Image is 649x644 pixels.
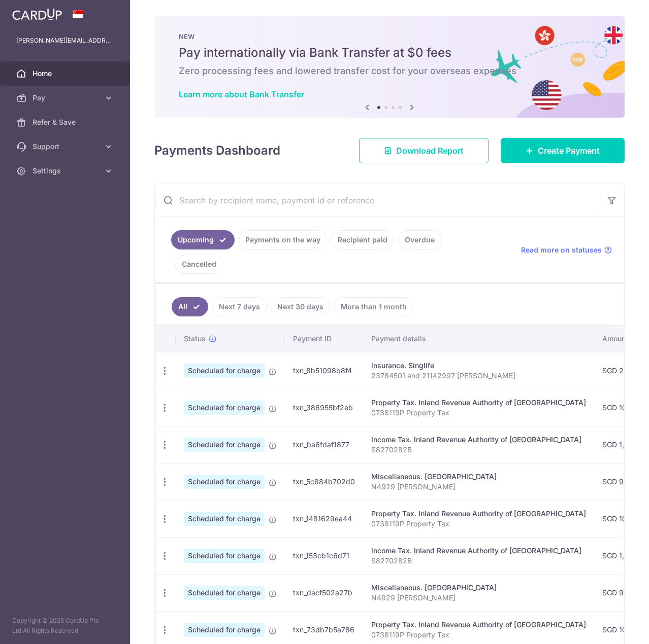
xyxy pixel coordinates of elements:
[184,623,265,637] span: Scheduled for charge
[184,475,265,489] span: Scheduled for charge
[371,482,586,492] p: N4929 [PERSON_NAME]
[12,8,62,20] img: CardUp
[538,145,600,157] span: Create Payment
[171,230,235,249] a: Upcoming
[172,297,208,316] a: All
[155,184,600,217] input: Search by recipient name, payment id or reference
[285,389,363,426] td: txn_386955bf2eb
[331,230,394,249] a: Recipient paid
[521,245,602,255] span: Read more on statuses
[371,445,586,455] p: S8270282B
[371,472,586,482] div: Miscellaneous. [GEOGRAPHIC_DATA]
[363,326,594,352] th: Payment details
[285,500,363,537] td: txn_1481629ea44
[285,352,363,389] td: txn_8b51098b8f4
[184,364,265,378] span: Scheduled for charge
[179,65,600,77] h6: Zero processing fees and lowered transfer cost for your overseas expenses
[371,509,586,519] div: Property Tax. Inland Revenue Authority of [GEOGRAPHIC_DATA]
[179,89,304,99] a: Learn more about Bank Transfer
[285,326,363,352] th: Payment ID
[371,398,586,408] div: Property Tax. Inland Revenue Authority of [GEOGRAPHIC_DATA]
[334,297,413,316] a: More than 1 month
[154,16,625,118] img: Bank transfer banner
[371,556,586,566] p: S8270282B
[371,630,586,640] p: 0738119P Property Tax
[179,45,600,61] h5: Pay internationally via Bank Transfer at $0 fees
[371,371,586,381] p: 23784501 and 21142997 [PERSON_NAME]
[371,408,586,418] p: 0738119P Property Tax
[154,141,280,160] h4: Payments Dashboard
[33,166,100,176] span: Settings
[33,117,100,127] span: Refer & Save
[33,141,100,152] span: Support
[285,574,363,611] td: txn_dacf502a27b
[33,68,100,79] span: Home
[371,620,586,630] div: Property Tax. Inland Revenue Authority of [GEOGRAPHIC_DATA]
[371,583,586,593] div: Miscellaneous. [GEOGRAPHIC_DATA]
[16,35,114,46] p: [PERSON_NAME][EMAIL_ADDRESS][DOMAIN_NAME]
[371,361,586,371] div: Insurance. Singlife
[184,438,265,452] span: Scheduled for charge
[371,593,586,603] p: N4929 [PERSON_NAME]
[271,297,330,316] a: Next 30 days
[398,230,441,249] a: Overdue
[212,297,267,316] a: Next 7 days
[371,435,586,445] div: Income Tax. Inland Revenue Authority of [GEOGRAPHIC_DATA]
[521,245,612,255] a: Read more on statuses
[184,549,265,563] span: Scheduled for charge
[602,334,628,344] span: Amount
[184,512,265,526] span: Scheduled for charge
[33,93,100,103] span: Pay
[184,586,265,600] span: Scheduled for charge
[285,463,363,500] td: txn_5c884b702d0
[359,138,489,163] a: Download Report
[371,519,586,529] p: 0738119P Property Tax
[239,230,327,249] a: Payments on the way
[184,401,265,415] span: Scheduled for charge
[285,537,363,574] td: txn_153cb1c6d71
[285,426,363,463] td: txn_ba6fdaf1877
[179,32,600,41] p: NEW
[175,255,223,274] a: Cancelled
[371,546,586,556] div: Income Tax. Inland Revenue Authority of [GEOGRAPHIC_DATA]
[396,145,464,157] span: Download Report
[184,334,206,344] span: Status
[501,138,625,163] a: Create Payment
